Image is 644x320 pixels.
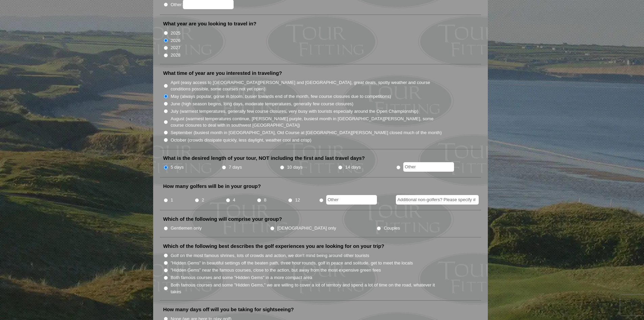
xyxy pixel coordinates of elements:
label: Which of the following best describes the golf experiences you are looking for on your trip? [163,243,384,250]
label: 2027 [171,44,181,51]
label: How many days off will you be taking for sightseeing? [163,306,294,313]
label: July (warmest temperatures, generally few course closures, very busy with tourists especially aro... [171,108,419,115]
label: 5 days [171,164,184,171]
label: How many golfers will be in your group? [163,183,261,190]
label: "Hidden Gems" near the famous courses, close to the action, but away from the most expensive gree... [171,267,381,274]
input: Other [326,195,377,205]
label: 10 days [287,164,303,171]
label: May (always popular, gorse in bloom, busier towards end of the month, few course closures due to ... [171,93,391,100]
input: Additional non-golfers? Please specify # [396,195,479,205]
input: Other [403,162,454,172]
label: Gentlemen only [171,225,202,232]
label: 2025 [171,30,181,37]
label: 7 days [229,164,242,171]
label: 1 [171,197,173,204]
label: 2028 [171,52,181,59]
label: June (high season begins, long days, moderate temperatures, generally few course closures) [171,101,354,107]
label: October (crowds dissipate quickly, less daylight, weather cool and crisp) [171,137,312,144]
label: 12 [295,197,300,204]
label: Both famous courses and some "Hidden Gems," we are willing to cover a lot of territory and spend ... [171,282,443,295]
label: Golf on the most famous shrines, lots of crowds and action, we don't mind being around other tour... [171,252,369,259]
label: September (busiest month in [GEOGRAPHIC_DATA], Old Course at [GEOGRAPHIC_DATA][PERSON_NAME] close... [171,129,442,136]
label: Which of the following will comprise your group? [163,216,282,222]
label: "Hidden Gems" in beautiful settings off the beaten path, three hour rounds, golf in peace and sol... [171,260,413,266]
label: Couples [384,225,400,232]
label: 4 [233,197,235,204]
label: 14 days [345,164,361,171]
label: 2 [202,197,204,204]
label: Both famous courses and some "Hidden Gems" in a more compact area [171,274,312,281]
label: What year are you looking to travel in? [163,20,257,27]
label: What time of year are you interested in traveling? [163,70,282,77]
label: 8 [264,197,266,204]
label: April (easy access to [GEOGRAPHIC_DATA][PERSON_NAME] and [GEOGRAPHIC_DATA], great deals, spotty w... [171,79,443,92]
label: What is the desired length of your tour, NOT including the first and last travel days? [163,155,365,162]
label: August (warmest temperatures continue, [PERSON_NAME] purple, busiest month in [GEOGRAPHIC_DATA][P... [171,115,443,129]
label: [DEMOGRAPHIC_DATA] only [277,225,336,232]
label: 2026 [171,37,181,44]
